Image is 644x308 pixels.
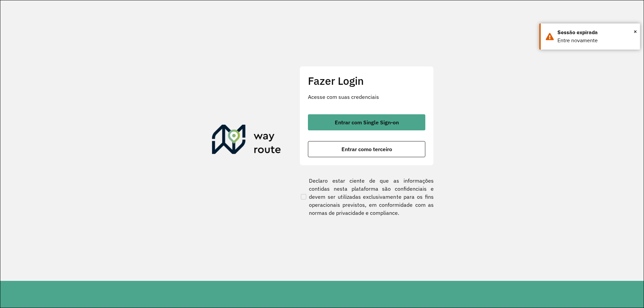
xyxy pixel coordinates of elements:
button: Close [634,26,637,37]
span: Entrar com Single Sign-on [335,120,399,125]
button: button [308,114,425,130]
p: Acesse com suas credenciais [308,93,425,101]
span: Entrar como terceiro [341,146,392,152]
h2: Fazer Login [308,74,425,87]
img: Roteirizador AmbevTech [212,125,281,157]
div: Entre novamente [557,37,635,45]
label: Declaro estar ciente de que as informações contidas nesta plataforma são confidenciais e devem se... [300,177,434,217]
button: button [308,141,425,157]
span: × [634,26,637,37]
div: Sessão expirada [557,28,635,37]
